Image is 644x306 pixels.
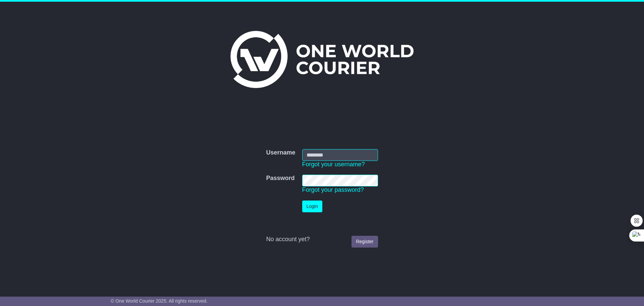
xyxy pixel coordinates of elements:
[352,236,378,248] a: Register
[302,161,365,168] a: Forgot your username?
[111,298,208,304] span: © One World Courier 2025. All rights reserved.
[266,236,378,243] div: No account yet?
[266,149,295,157] label: Username
[266,175,294,182] label: Password
[302,201,322,212] button: Login
[230,31,414,88] img: One World
[302,186,364,193] a: Forgot your password?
